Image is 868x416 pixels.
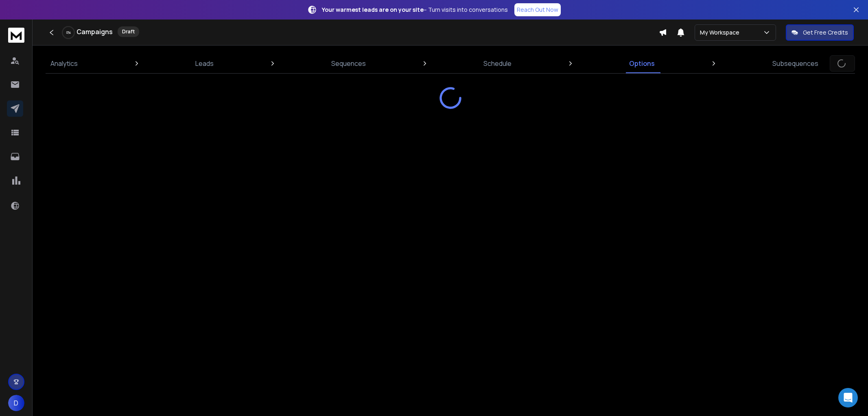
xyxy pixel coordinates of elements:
[66,30,71,35] p: 0 %
[786,24,854,41] button: Get Free Credits
[483,59,512,68] p: Schedule
[326,54,371,73] a: Sequences
[767,54,823,73] a: Subsequences
[479,54,516,73] a: Schedule
[624,54,660,73] a: Options
[118,26,139,37] div: Draft
[322,6,508,14] p: – Turn visits into conversations
[46,54,83,73] a: Analytics
[629,59,655,68] p: Options
[700,28,743,37] p: My Workspace
[77,27,113,37] h1: Campaigns
[838,388,858,407] div: Open Intercom Messenger
[803,28,848,37] p: Get Free Credits
[8,395,24,411] button: D
[517,6,558,14] p: Reach Out Now
[195,59,214,68] p: Leads
[322,6,424,13] strong: Your warmest leads are on your site
[8,28,24,43] img: logo
[772,59,818,68] p: Subsequences
[331,59,366,68] p: Sequences
[190,54,219,73] a: Leads
[50,59,78,68] p: Analytics
[514,3,561,16] a: Reach Out Now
